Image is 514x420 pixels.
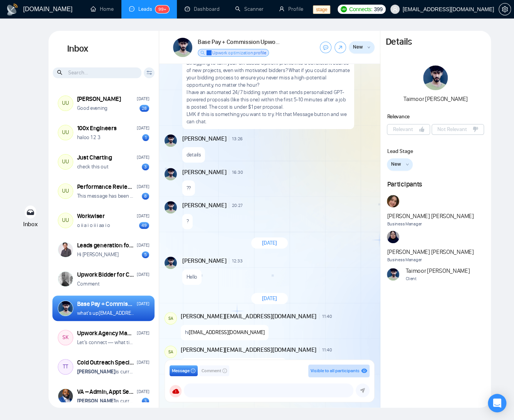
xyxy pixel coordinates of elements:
p: is currently restricted from this conversation [77,368,135,375]
span: setting [499,6,511,12]
span: Connects: [349,5,372,13]
img: Taimoor [165,257,177,269]
div: Leads generation for fiverr [77,241,134,250]
p: ?? [186,185,191,192]
p: check this out [77,163,109,170]
div: 1 [142,134,149,141]
img: logo [6,3,18,16]
a: [EMAIL_ADDRESS][DOMAIN_NAME] [99,310,175,316]
img: Taimoor [165,201,177,213]
span: Lead Stage [387,148,413,155]
img: Ellen Holmsten [58,272,73,286]
p: This message has been deleted [77,192,135,200]
span: 11:40 [322,347,332,353]
span: New [391,160,401,168]
strong: [PERSON_NAME] [77,398,116,404]
p: details [186,151,201,158]
span: [DATE] [262,295,277,302]
div: Base Pay + Commission Upwork Bidder for [GEOGRAPHIC_DATA] Profile [77,300,134,308]
div: SK [58,330,73,345]
div: VA – Admin, Appt Setting & Warm Lead Generation (DON'T Apply if you want short term opportunity) [77,388,134,396]
button: Commentinfo-circle [199,365,229,376]
div: [DATE] [137,271,149,278]
img: Andrian Marsella [387,195,399,207]
span: [PERSON_NAME][EMAIL_ADDRESS][DOMAIN_NAME] [181,312,316,321]
h1: Inbox [49,31,159,67]
div: [DATE] [137,242,149,249]
span: New [353,43,363,51]
p: o ii a i o ii i aa i o [77,222,110,229]
div: SA [165,312,176,324]
p: what's up [77,309,135,317]
div: Upwork Agency Manager – Project Bidding & Promotion [77,329,134,338]
button: Newdown [349,41,375,54]
input: Search... [53,67,141,78]
img: upwork-logo.png [341,6,347,12]
button: Not Relevant [432,124,484,135]
img: Taimoor [165,168,177,180]
p: haloo 1 2 3 [77,134,101,141]
sup: 99+ [155,5,169,13]
a: userProfile [279,6,303,12]
h1: Participants [387,180,484,188]
img: Adrien D [58,389,73,403]
a: messageLeads99+ [129,6,169,12]
button: Relevant [387,124,430,135]
span: 20:27 [232,202,242,208]
p: Hello [186,273,198,281]
p: I have an automated 24/7 bidding system that sends personalized GPT-powered proposals (like this ... [186,89,350,111]
div: [DATE] [137,95,149,102]
a: homeHome [91,6,114,12]
p: Struggling to turn your UK-based Upwork profile into a consistent source of new projects, even wi... [186,59,350,89]
span: Business Manager [387,256,474,264]
span: eye [361,368,367,374]
span: Business Manager [387,220,474,228]
p: hi [185,329,265,336]
span: Message [172,367,190,375]
span: [PERSON_NAME] [PERSON_NAME] [387,212,474,220]
div: [DATE] [137,388,149,395]
span: user [392,7,398,12]
div: 3 [142,398,149,405]
span: info-circle [191,368,195,373]
div: UU [58,96,73,111]
div: [DATE] [137,124,149,132]
div: Performance Review 123 [77,183,134,191]
div: Open Intercom Messenger [488,394,506,412]
span: Visible to all participants [311,368,359,373]
div: SA [165,346,176,358]
p: Hi [PERSON_NAME] [77,251,119,258]
span: Comment [202,367,221,375]
span: down [406,163,409,166]
button: Messageinfo-circle [170,365,198,376]
a: dashboardDashboard [185,6,220,12]
strong: [PERSON_NAME] [77,368,116,375]
div: Just Charting [77,153,112,162]
span: 13:26 [232,136,242,142]
img: Taimoor Mansoor [58,301,73,316]
h1: Details [386,36,412,48]
div: UU [58,125,73,140]
p: Let’s connect — what times are you available [DATE] (US Pacific Time)? [77,339,135,346]
span: Inbox [23,220,38,228]
span: Client [405,275,470,282]
div: Cold Outreach Specialist Needed for Lead Generation [77,358,134,367]
img: Taimoor [165,134,177,147]
div: [DATE] [137,359,149,366]
img: Taimoor Mansoor [387,268,399,281]
button: Newdown [387,158,413,171]
span: [PERSON_NAME] [182,201,226,210]
div: 3 [142,163,149,170]
p: ? [186,218,189,225]
img: Taimoor Mansoor [173,38,192,57]
p: LMK if this is something you want to try. Hit that Message button and we can chat. [186,111,350,125]
div: [DATE] [137,300,149,307]
span: Not Relevant [437,125,467,133]
span: 11:40 [322,313,332,319]
div: Workwiser [77,212,105,220]
div: [DATE] [137,212,149,220]
span: [PERSON_NAME][EMAIL_ADDRESS][DOMAIN_NAME] [181,346,316,354]
img: Naswati Naswati [387,231,399,243]
span: info-circle [222,368,227,373]
span: down [367,45,370,49]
